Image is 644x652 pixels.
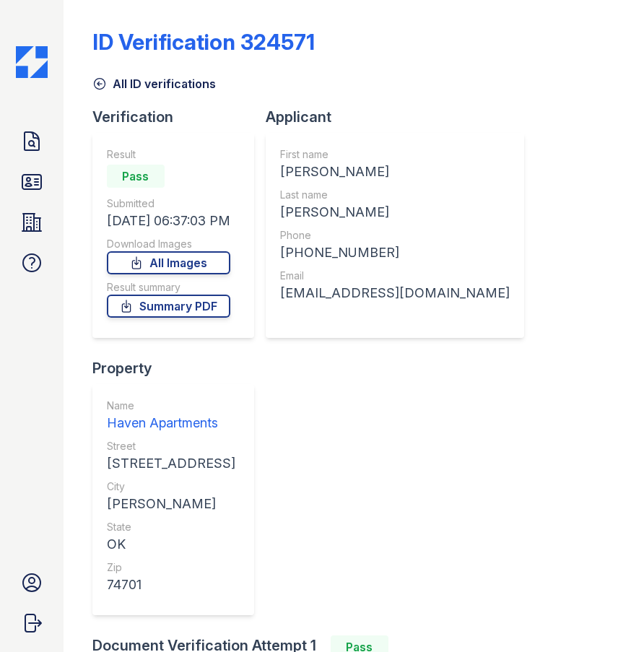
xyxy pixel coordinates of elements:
div: [PERSON_NAME] [107,494,235,514]
div: Last name [280,188,510,202]
div: [STREET_ADDRESS] [107,453,235,474]
div: Property [92,358,266,378]
div: Phone [280,228,510,243]
div: State [107,520,235,534]
div: [PHONE_NUMBER] [280,243,510,263]
div: ID Verification 324571 [92,29,315,55]
div: OK [107,534,235,555]
div: [EMAIL_ADDRESS][DOMAIN_NAME] [280,283,510,303]
a: All ID verifications [92,75,216,92]
div: Result [107,147,230,162]
div: Haven Apartments [107,413,235,433]
div: Pass [107,165,165,188]
div: [PERSON_NAME] [280,202,510,222]
a: All Images [107,251,230,274]
div: Email [280,269,510,283]
div: Zip [107,560,235,575]
div: Verification [92,107,266,127]
div: Applicant [266,107,536,127]
img: CE_Icon_Blue-c292c112584629df590d857e76928e9f676e5b41ef8f769ba2f05ee15b207248.png [16,46,48,78]
div: First name [280,147,510,162]
a: Name Haven Apartments [107,399,235,433]
a: Summary PDF [107,295,230,318]
div: Name [107,399,235,413]
div: Submitted [107,196,230,211]
div: Result summary [107,280,230,295]
div: Download Images [107,237,230,251]
div: 74701 [107,575,235,595]
div: Street [107,439,235,453]
div: City [107,479,235,494]
div: [PERSON_NAME] [280,162,510,182]
div: [DATE] 06:37:03 PM [107,211,230,231]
